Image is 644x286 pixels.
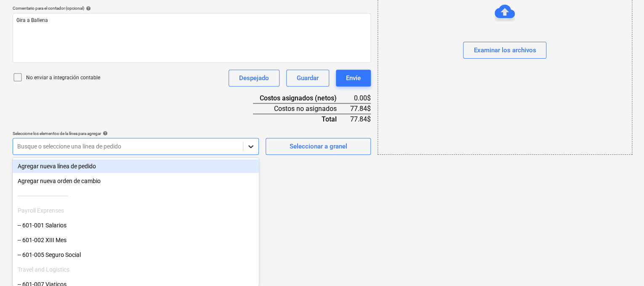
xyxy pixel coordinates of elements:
div: Despejado [239,73,269,84]
div: Comentario para el contador (opcional) [13,5,371,11]
div: Seleccionar a granel [289,141,347,152]
div: Costos asignados (netos) [253,93,350,103]
div: Examinar los archivos [474,45,536,56]
span: Gira a Ballena [16,17,48,23]
div: Seleccione los elementos de la línea para agregar [13,131,259,136]
button: Seleccionar a granel [266,138,371,155]
div: Payroll Exprenses [13,204,259,217]
button: Despejado [229,70,279,86]
div: 0.00$ [350,93,371,103]
div: 77.84$ [350,103,371,114]
div: Costos no asignados [253,103,350,114]
div: -- 601-001 Salarios [13,219,259,232]
div: 77.84$ [350,114,371,124]
div: -- 601-005 Seguro Social [13,248,259,262]
p: No enviar a integración contable [26,74,100,81]
iframe: Chat Widget [602,246,644,286]
div: -- 601-002 XIII Mes [13,233,259,247]
span: help [84,6,91,11]
div: ------------------------------ [13,189,259,202]
div: Widget de chat [602,246,644,286]
span: help [101,131,108,136]
div: Agregar nueva línea de pedido [13,159,259,173]
div: Total [253,114,350,124]
div: Envíe [346,73,361,84]
div: Travel and Logistics [13,263,259,276]
button: Examinar los archivos [463,42,546,59]
div: Agregar nueva orden de cambio [13,174,259,188]
div: Guardar [297,73,319,84]
button: Envíe [336,70,371,86]
button: Guardar [286,70,329,86]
